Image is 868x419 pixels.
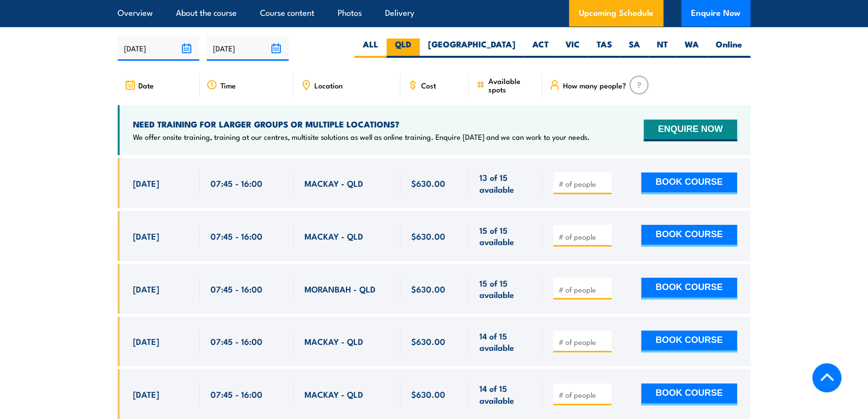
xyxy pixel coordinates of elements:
[559,337,608,347] input: # of people
[133,230,159,242] span: [DATE]
[411,177,445,189] span: $630.00
[563,81,626,89] span: How many people?
[411,335,445,347] span: $630.00
[479,330,531,353] span: 14 of 15 available
[304,230,363,242] span: MACKAY - QLD
[620,39,649,58] label: SA
[641,331,737,352] button: BOOK COURSE
[304,177,363,189] span: MACKAY - QLD
[641,383,737,405] button: BOOK COURSE
[524,39,557,58] label: ACT
[707,39,750,58] label: Online
[641,225,737,247] button: BOOK COURSE
[588,39,620,58] label: TAS
[420,39,524,58] label: [GEOGRAPHIC_DATA]
[211,230,262,242] span: 07:45 - 16:00
[479,224,531,248] span: 15 of 15 available
[211,283,262,294] span: 07:45 - 16:00
[314,81,343,89] span: Location
[133,335,159,347] span: [DATE]
[559,285,608,294] input: # of people
[559,390,608,400] input: # of people
[559,179,608,189] input: # of people
[479,382,531,406] span: 14 of 15 available
[207,36,288,61] input: To date
[641,278,737,299] button: BOOK COURSE
[138,81,154,89] span: Date
[133,132,590,142] p: We offer onsite training, training at our centres, multisite solutions as well as online training...
[676,39,707,58] label: WA
[559,232,608,242] input: # of people
[411,230,445,242] span: $630.00
[411,388,445,400] span: $630.00
[557,39,588,58] label: VIC
[479,171,531,195] span: 13 of 15 available
[304,335,363,347] span: MACKAY - QLD
[304,283,376,294] span: MORANBAH - QLD
[479,277,531,300] span: 15 of 15 available
[488,77,535,93] span: Available spots
[649,39,676,58] label: NT
[421,81,436,89] span: Cost
[211,177,262,189] span: 07:45 - 16:00
[220,81,236,89] span: Time
[211,335,262,347] span: 07:45 - 16:00
[133,388,159,400] span: [DATE]
[118,36,199,61] input: From date
[133,119,590,129] h4: NEED TRAINING FOR LARGER GROUPS OR MULTIPLE LOCATIONS?
[411,283,445,294] span: $630.00
[133,283,159,294] span: [DATE]
[304,388,363,400] span: MACKAY - QLD
[387,39,420,58] label: QLD
[644,120,737,141] button: ENQUIRE NOW
[641,172,737,194] button: BOOK COURSE
[133,177,159,189] span: [DATE]
[354,39,387,58] label: ALL
[211,388,262,400] span: 07:45 - 16:00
